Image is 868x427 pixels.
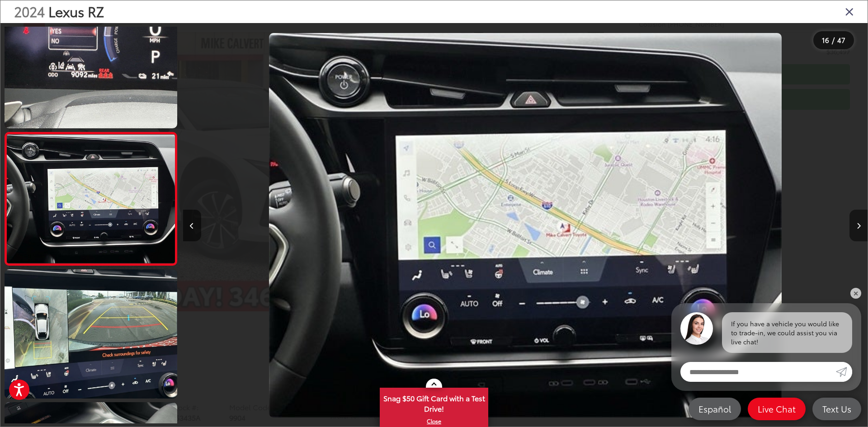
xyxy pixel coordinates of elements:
div: If you have a vehicle you would like to trade-in, we could assist you via live chat! [722,312,852,353]
img: 2024 Lexus RZ 450e Premium [269,33,782,418]
span: 2024 [14,1,45,21]
button: Previous image [183,210,201,241]
span: 47 [837,35,845,45]
a: Live Chat [748,398,806,420]
span: Lexus RZ [48,1,104,21]
input: Enter your message [680,362,836,382]
i: Close gallery [845,5,854,17]
span: / [831,37,835,43]
div: 2024 Lexus RZ 450e Premium 15 [183,33,868,418]
span: Español [694,403,736,414]
img: Agent profile photo [680,312,713,345]
span: Text Us [818,403,856,414]
span: Live Chat [753,403,800,414]
span: 16 [822,35,829,45]
a: Text Us [812,398,861,420]
a: Español [689,398,741,420]
img: 2024 Lexus RZ 450e Premium [5,135,176,263]
img: 2024 Lexus RZ 450e Premium [3,268,179,400]
button: Next image [849,210,868,241]
a: Submit [836,362,852,382]
span: Snag $50 Gift Card with a Test Drive! [381,389,487,416]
